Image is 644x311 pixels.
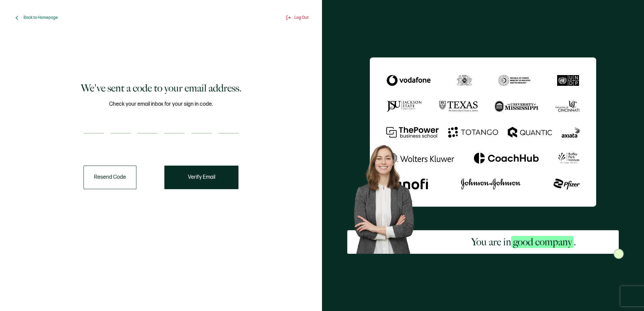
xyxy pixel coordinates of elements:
[81,81,241,95] h1: We've sent a code to your email address.
[471,235,576,249] h2: You are in .
[347,139,429,254] img: Sertifier Signup - You are in <span class="strong-h">good company</span>. Hero
[188,175,215,180] span: Verify Email
[109,100,213,108] span: Check your email inbox for your sign in code.
[84,166,136,189] button: Resend Code
[164,166,238,189] button: Verify Email
[370,57,596,206] img: Sertifier We've sent a code to your email address.
[24,15,58,20] span: Back to Homepage
[294,15,309,20] span: Log Out
[614,249,624,259] img: Sertifier Signup
[511,236,574,248] span: good company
